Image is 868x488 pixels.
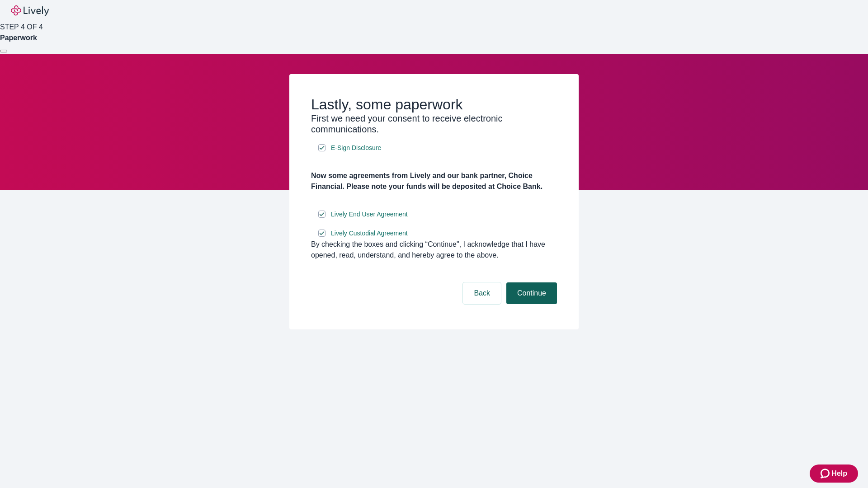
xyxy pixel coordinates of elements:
h3: First we need your consent to receive electronic communications. [311,113,557,135]
span: Lively End User Agreement [331,210,408,219]
span: Lively Custodial Agreement [331,229,408,238]
div: By checking the boxes and clicking “Continue", I acknowledge that I have opened, read, understand... [311,239,557,261]
button: Zendesk support iconHelp [810,465,858,483]
span: E-Sign Disclosure [331,143,381,153]
button: Continue [506,282,557,304]
a: e-sign disclosure document [329,142,383,154]
h4: Now some agreements from Lively and our bank partner, Choice Financial. Please note your funds wi... [311,170,557,192]
img: Lively [11,5,49,16]
a: e-sign disclosure document [329,228,410,239]
h2: Lastly, some paperwork [311,96,557,113]
button: Back [463,282,501,304]
span: Help [831,468,847,479]
a: e-sign disclosure document [329,209,410,220]
svg: Zendesk support icon [821,468,831,479]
